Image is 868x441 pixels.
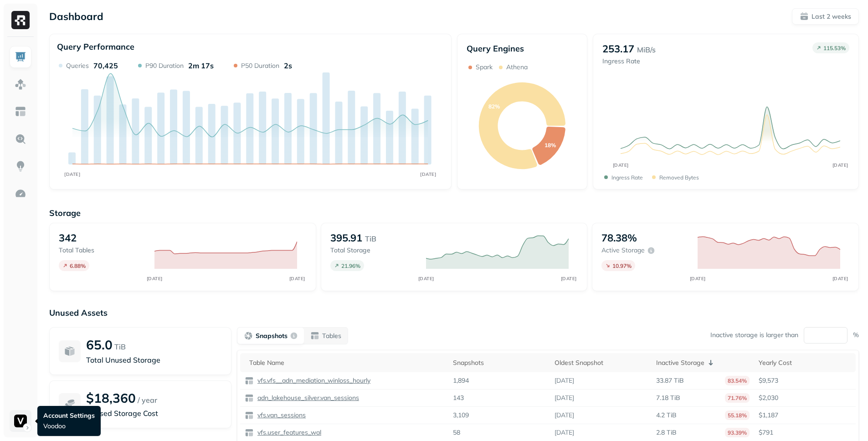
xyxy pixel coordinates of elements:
p: Query Performance [57,41,134,52]
p: vfs.user_features_wal [256,428,321,437]
a: adn_lakehouse_silver.van_sessions [254,394,359,402]
p: $18,360 [86,390,136,406]
p: % [853,331,859,339]
p: 58 [453,428,460,437]
p: 33.87 TiB [656,376,684,385]
p: 253.17 [602,42,634,55]
p: 7.18 TiB [656,394,680,402]
tspan: [DATE] [832,162,848,168]
p: P90 Duration [145,62,184,70]
p: [DATE] [555,411,574,420]
tspan: [DATE] [612,162,628,168]
p: 21.96 % [341,262,360,269]
p: TiB [114,341,126,352]
img: Voodoo [14,415,27,427]
p: 4.2 TiB [656,411,677,420]
img: table [245,376,254,385]
img: table [245,411,254,420]
p: adn_lakehouse_silver.van_sessions [256,394,359,402]
div: Yearly Cost [759,359,851,367]
p: Inactive Storage [656,359,704,367]
p: 78.38% [601,231,637,244]
p: Total storage [330,246,417,255]
p: 143 [453,394,464,402]
p: Last 2 weeks [812,12,851,21]
p: Active storage [601,246,645,255]
p: Unused Storage Cost [86,408,222,419]
p: 342 [59,231,77,244]
p: TiB [365,233,376,244]
p: [DATE] [555,376,574,385]
p: 2.8 TiB [656,428,677,437]
tspan: [DATE] [420,171,436,177]
p: Tables [322,332,341,340]
p: $9,573 [759,376,851,385]
p: / year [138,395,157,405]
p: Unused Assets [49,308,859,318]
p: 70,425 [93,61,118,70]
text: 82% [488,103,500,110]
a: vfs.vfs__adn_mediation_winloss_hourly [254,376,370,385]
p: 2s [284,61,292,70]
p: $2,030 [759,394,851,402]
tspan: [DATE] [832,276,848,282]
tspan: [DATE] [560,276,576,282]
div: Snapshots [453,359,545,367]
text: 18% [544,142,555,149]
tspan: [DATE] [418,276,434,282]
a: vfs.user_features_wal [254,428,321,437]
p: Ingress Rate [602,57,656,66]
tspan: [DATE] [64,171,80,177]
p: Account Settings [43,411,95,420]
img: table [245,428,254,437]
p: Total tables [59,246,145,255]
img: Dashboard [15,51,26,63]
div: Table Name [249,359,444,367]
tspan: [DATE] [147,276,163,282]
p: Spark [476,63,493,72]
p: 10.97 % [612,262,632,269]
p: Query Engines [467,43,578,54]
img: Asset Explorer [15,106,26,118]
a: vfs.van_sessions [254,411,306,420]
p: $1,187 [759,411,851,420]
p: 395.91 [330,231,362,244]
p: Queries [66,62,89,70]
img: table [245,394,254,403]
p: [DATE] [555,394,574,402]
p: Total Unused Storage [86,354,222,365]
img: Query Explorer [15,133,26,145]
p: 93.39% [725,428,750,437]
p: Storage [49,208,859,218]
p: 6.88 % [70,262,86,269]
p: vfs.vfs__adn_mediation_winloss_hourly [256,376,370,385]
button: Last 2 weeks [792,8,859,25]
p: 1,894 [453,376,469,385]
p: 3,109 [453,411,469,420]
p: $791 [759,428,851,437]
img: Assets [15,78,26,90]
p: 2m 17s [188,61,214,70]
tspan: [DATE] [289,276,305,282]
p: vfs.van_sessions [256,411,306,420]
p: Voodoo [43,422,95,431]
p: 55.18% [725,410,750,420]
p: Dashboard [49,10,103,23]
img: Insights [15,160,26,172]
p: Removed bytes [659,174,699,181]
p: Inactive storage is larger than [710,331,798,339]
div: Oldest Snapshot [555,359,647,367]
p: 83.54% [725,376,750,385]
p: Ingress Rate [611,174,643,181]
p: Athena [506,63,528,72]
img: Ryft [11,11,30,29]
p: 115.53 % [823,45,846,51]
p: Snapshots [256,332,288,340]
tspan: [DATE] [689,276,705,282]
p: P50 Duration [241,62,279,70]
p: MiB/s [637,44,656,55]
p: 65.0 [86,337,113,353]
p: 71.76% [725,393,750,403]
img: Optimization [15,188,26,200]
p: [DATE] [555,428,574,437]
